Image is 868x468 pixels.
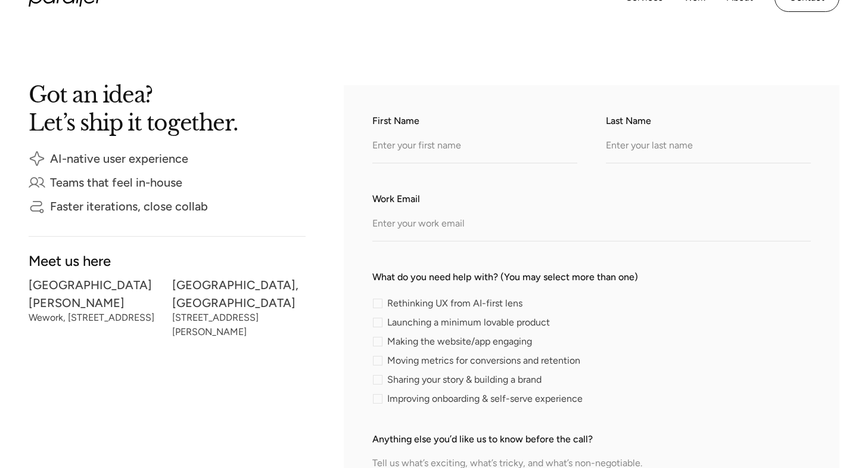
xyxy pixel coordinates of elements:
input: Enter your last name [606,131,811,163]
label: What do you need help with? (You may select more than one) [372,270,811,284]
div: Faster iterations, close collab [50,202,208,210]
div: Wework, [STREET_ADDRESS] [29,314,163,321]
div: Teams that feel in-house [50,178,182,187]
input: Enter your first name [372,131,577,163]
label: Last Name [606,114,811,128]
span: Sharing your story & building a brand [387,376,542,383]
span: Rethinking UX from AI-first lens [387,300,522,307]
label: Anything else you’d like us to know before the call? [372,432,811,447]
div: AI-native user experience [50,154,188,163]
label: Work Email [372,192,811,206]
h2: Got an idea? Let’s ship it together. [29,85,306,131]
div: [GEOGRAPHIC_DATA][PERSON_NAME] [29,281,163,307]
div: [STREET_ADDRESS][PERSON_NAME] [172,314,306,336]
span: Making the website/app engaging [387,338,532,345]
div: [GEOGRAPHIC_DATA], [GEOGRAPHIC_DATA] [172,281,306,307]
div: Meet us here [29,256,306,266]
span: Launching a minimum lovable product [387,319,550,326]
span: Moving metrics for conversions and retention [387,357,580,364]
input: Enter your work email [372,209,811,241]
label: First Name [372,114,577,128]
span: Improving onboarding & self-serve experience [387,395,583,402]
